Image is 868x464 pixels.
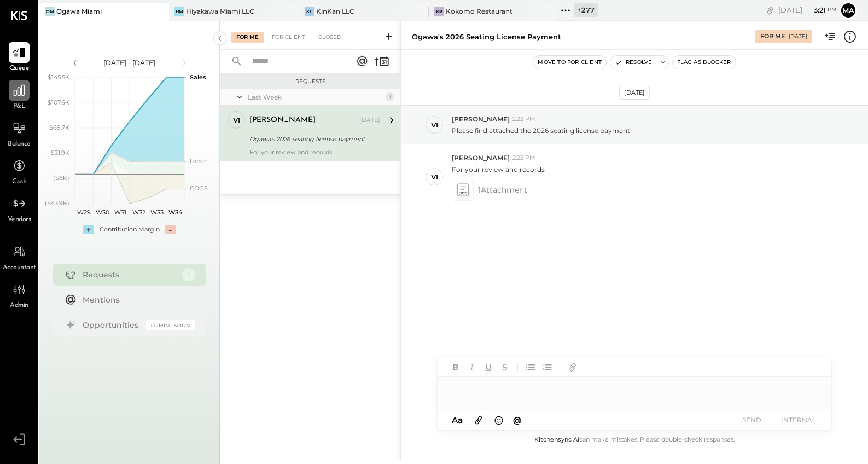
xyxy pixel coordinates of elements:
div: Requests [83,269,177,280]
p: For your review and records [452,165,545,174]
div: Requests [225,78,395,85]
a: Accountant [1,241,38,273]
text: W31 [114,208,126,216]
div: vi [431,120,438,130]
span: Vendors [8,215,31,225]
button: Unordered List [523,360,538,374]
div: Opportunities [83,320,141,330]
div: Ogawa's 2026 seating license payment [412,32,561,42]
div: For Client [266,32,311,43]
span: 1 Attachment [478,179,527,201]
button: INTERNAL [777,413,820,427]
div: KL [305,7,314,16]
a: Admin [1,279,38,311]
span: @ [513,415,522,425]
button: Aa [448,414,466,426]
button: SEND [730,413,773,427]
div: [DATE] [619,86,650,100]
text: W33 [150,208,164,216]
button: Bold [448,360,463,374]
text: Labor [190,157,206,165]
a: P&L [1,80,38,112]
button: Ordered List [540,360,554,374]
div: - [165,225,176,234]
text: W30 [95,208,109,216]
div: For Me [231,32,264,43]
text: W34 [168,208,182,216]
text: Sales [190,73,206,81]
div: Hiyakawa Miami LLC [186,7,254,16]
button: @ [510,413,525,427]
text: W29 [77,208,91,216]
button: Strikethrough [498,360,512,374]
button: Flag as Blocker [673,56,736,69]
a: Vendors [1,193,38,225]
span: P&L [13,102,26,112]
span: Admin [10,301,28,311]
div: copy link [765,4,776,16]
div: 1 [182,268,195,281]
div: + 277 [574,3,598,17]
text: $69.7K [49,124,69,131]
span: Cash [12,177,26,187]
span: 2:22 PM [512,115,535,124]
text: ($6K) [53,174,69,182]
div: KR [434,7,444,16]
span: Balance [8,140,31,149]
span: a [458,415,463,425]
div: For Me [760,32,785,41]
span: Accountant [3,263,36,273]
text: $31.9K [51,149,69,156]
div: Contribution Margin [100,225,160,234]
div: + [83,225,94,234]
div: [DATE] [778,5,837,15]
div: Ogawa Miami [56,7,102,16]
text: $145.5K [48,73,69,81]
text: $107.6K [48,98,69,106]
button: Ma [840,2,857,19]
div: [DATE] [359,116,380,125]
a: Cash [1,155,38,187]
span: [PERSON_NAME] [452,114,510,124]
a: Queue [1,42,38,74]
div: [DATE] [789,33,807,40]
text: W32 [132,208,145,216]
div: vi [431,172,438,182]
div: Ogawa's 2026 seating license payment [249,134,377,144]
button: Underline [481,360,496,374]
div: Last Week [248,92,383,102]
a: Balance [1,118,38,149]
div: Coming Soon [146,320,195,330]
div: vi [233,115,240,125]
button: Italic [465,360,479,374]
p: Please find attached the 2026 seating license payment [452,126,630,135]
div: For your review and records [249,148,380,156]
button: Add URL [566,360,580,374]
button: Move to for client [533,56,606,69]
text: ($43.9K) [45,199,69,207]
div: HM [174,7,184,16]
div: KinKan LLC [316,7,354,16]
text: COGS [190,184,208,192]
button: Resolve [610,56,656,69]
span: Queue [9,64,30,74]
div: OM [45,7,55,16]
div: [PERSON_NAME] [249,115,316,126]
div: 1 [386,92,394,101]
div: Closed [313,32,347,43]
div: Mentions [83,294,190,305]
div: [DATE] - [DATE] [83,58,176,67]
span: [PERSON_NAME] [452,153,510,163]
span: 2:22 PM [512,154,535,163]
div: Kokomo Restaurant [446,7,512,16]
